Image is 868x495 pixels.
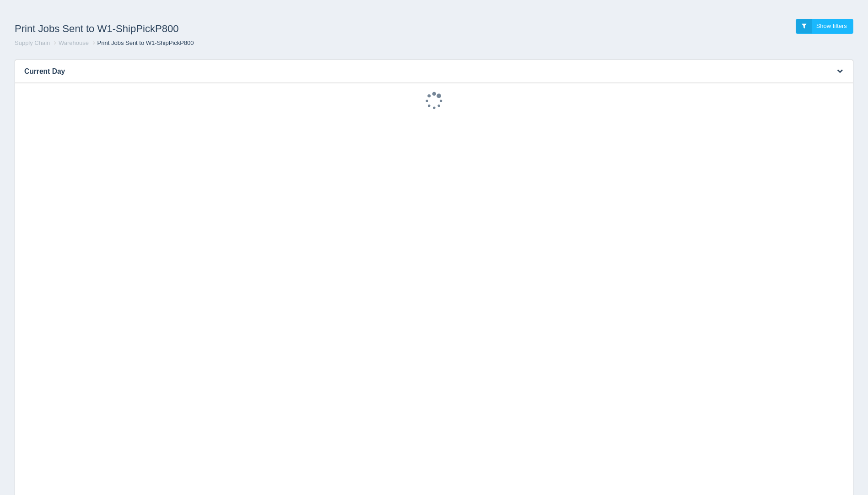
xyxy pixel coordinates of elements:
[796,19,853,34] a: Show filters
[91,39,194,48] li: Print Jobs Sent to W1-ShipPickP800
[59,39,89,46] a: Warehouse
[15,60,825,83] h3: Current Day
[15,19,434,39] h1: Print Jobs Sent to W1-ShipPickP800
[816,22,847,29] span: Show filters
[15,39,50,46] a: Supply Chain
